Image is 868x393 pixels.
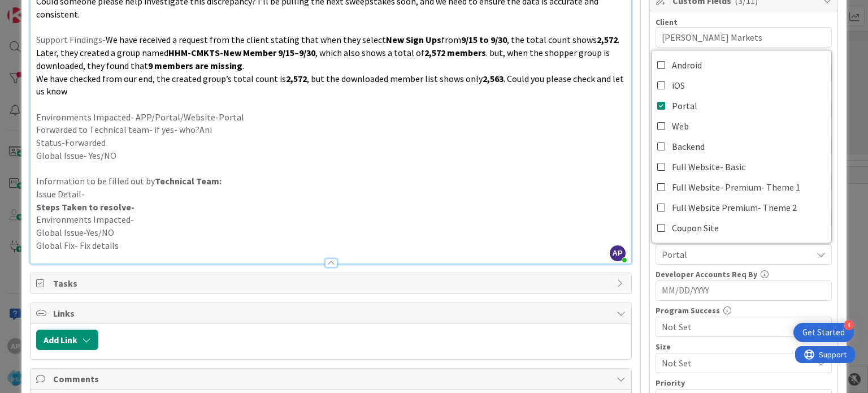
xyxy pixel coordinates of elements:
span: Web [672,118,689,135]
strong: 2,572 [286,73,307,84]
p: Global Issue- Yes/NO [36,149,625,162]
a: Coupon Site [652,218,831,238]
span: Backend [672,138,705,155]
label: Client [656,17,678,27]
span: Links [53,306,610,320]
span: We have received a request from the client stating that when they select [106,34,386,45]
a: Backend [652,136,831,157]
div: Program Success [656,306,832,314]
strong: 9 members are missing [148,60,242,71]
span: Portal [672,97,697,114]
p: Environments Impacted- [36,213,625,226]
input: MM/DD/YYYY [662,281,826,300]
span: . but, when the shopper group is downloaded, they found that [36,47,611,71]
strong: 2,572 members [424,47,486,58]
span: We have checked from our end, the created group’s total count is [36,73,286,84]
div: Developer Accounts Req By [656,270,832,278]
div: 4 [844,320,854,330]
span: , which also shows a total of [315,47,424,58]
p: Support Findings- [36,33,625,72]
span: , but the downloaded member list shows only [307,73,483,84]
strong: 2,572 [597,34,618,45]
a: Portal [652,96,831,116]
span: Not Set [662,320,812,334]
div: Size [656,343,832,351]
span: Comments [53,372,610,386]
span: , the total count shows [507,34,597,45]
p: Global Issue-Yes/NO [36,226,625,239]
span: Full Website- Basic [672,158,745,175]
p: Status-Forwarded [36,136,625,149]
div: Open Get Started checklist, remaining modules: 4 [793,323,854,342]
a: iOS [652,75,831,96]
strong: HHM-CMKTS-New Member 9/15–9/30 [168,47,315,58]
strong: Technical Team: [155,175,222,187]
a: Full Website- Premium- Theme 1 [652,177,831,197]
div: Priority [656,379,832,387]
span: . [242,60,244,71]
span: AP [610,245,626,261]
p: Issue Detail- [36,188,625,201]
span: Tasks [53,277,610,290]
span: Coupon Site [672,219,719,236]
span: Support [24,2,51,15]
span: Not Set [662,355,806,371]
p: Information to be filled out by [36,175,625,188]
a: Full Website Premium- Theme 2 [652,197,831,218]
span: Full Website Premium- Theme 2 [672,199,797,216]
span: Android [672,57,702,74]
p: Forwarded to Technical team- if yes- who?Ani [36,123,625,136]
p: Environments Impacted- APP/Portal/Website-Portal [36,111,625,124]
a: Web [652,116,831,136]
strong: 9/15 to 9/30 [461,34,507,45]
span: from [441,34,461,45]
p: Global Fix- Fix details [36,239,625,252]
span: iOS [672,77,685,94]
span: Portal [662,248,812,261]
strong: 2,563 [483,73,504,84]
a: Full Website- Basic [652,157,831,177]
div: Get Started [802,327,845,338]
span: Full Website- Premium- Theme 1 [672,179,800,196]
strong: Steps Taken to resolve- [36,201,134,213]
a: Android [652,55,831,75]
button: Add Link [36,330,98,350]
strong: New Sign Ups [386,34,441,45]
